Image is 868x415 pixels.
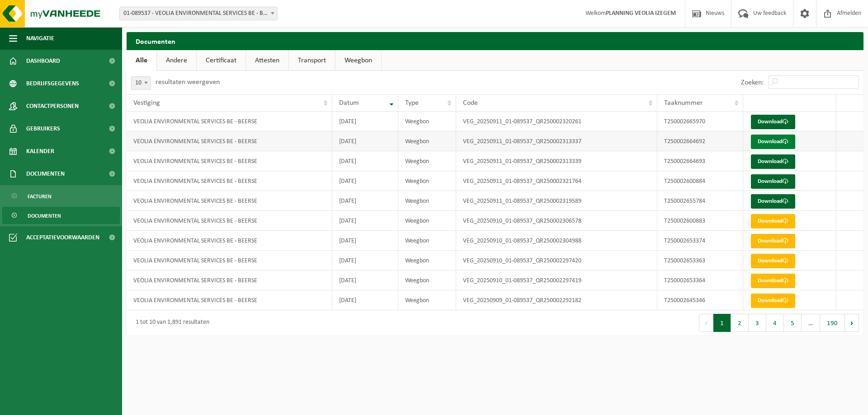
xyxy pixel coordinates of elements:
a: Download [751,234,795,248]
td: VEG_20250910_01-089537_QR250002297420 [456,251,657,270]
td: Weegbon [398,251,457,270]
span: Taaknummer [664,99,703,107]
a: Transport [289,50,335,71]
td: [DATE] [332,211,398,231]
span: Type [405,99,419,107]
td: [DATE] [332,131,398,151]
span: Code [463,99,478,107]
td: T250002664693 [657,151,743,171]
a: Download [751,174,795,189]
a: Weegbon [335,50,381,71]
td: T250002600883 [657,211,743,231]
td: Weegbon [398,231,457,251]
td: T250002653374 [657,231,743,251]
td: VEOLIA ENVIRONMENTAL SERVICES BE - BEERSE [127,151,332,171]
h2: Documenten [127,32,863,50]
td: [DATE] [332,270,398,290]
td: [DATE] [332,112,398,131]
td: T250002653364 [657,270,743,290]
td: VEOLIA ENVIRONMENTAL SERVICES BE - BEERSE [127,231,332,251]
td: [DATE] [332,191,398,211]
a: Download [751,154,795,169]
td: T250002665970 [657,112,743,131]
td: VEOLIA ENVIRONMENTAL SERVICES BE - BEERSE [127,270,332,290]
span: Navigatie [26,27,54,50]
td: Weegbon [398,131,457,151]
a: Facturen [2,187,120,205]
a: Andere [157,50,196,71]
a: Download [751,115,795,129]
td: VEG_20250911_01-089537_QR250002319589 [456,191,657,211]
td: T250002645346 [657,290,743,310]
a: Download [751,214,795,228]
span: Documenten [26,163,65,185]
td: Weegbon [398,191,457,211]
button: 5 [784,314,802,332]
td: VEOLIA ENVIRONMENTAL SERVICES BE - BEERSE [127,171,332,191]
td: VEG_20250910_01-089537_QR250002306578 [456,211,657,231]
a: Download [751,274,795,288]
td: VEOLIA ENVIRONMENTAL SERVICES BE - BEERSE [127,211,332,231]
td: VEG_20250911_01-089537_QR250002313339 [456,151,657,171]
td: [DATE] [332,151,398,171]
td: VEG_20250909_01-089537_QR250002292182 [456,290,657,310]
td: VEOLIA ENVIRONMENTAL SERVICES BE - BEERSE [127,191,332,211]
span: Kalender [26,140,54,163]
td: VEG_20250911_01-089537_QR250002321764 [456,171,657,191]
span: 01-089537 - VEOLIA ENVIRONMENTAL SERVICES BE - BEERSE [119,7,278,20]
span: Contactpersonen [26,95,79,117]
button: Previous [699,314,713,332]
a: Certificaat [197,50,245,71]
strong: PLANNING VEOLIA IZEGEM [606,10,676,17]
div: 1 tot 10 van 1,891 resultaten [131,315,209,331]
td: VEG_20250910_01-089537_QR250002297419 [456,270,657,290]
span: Acceptatievoorwaarden [26,226,99,249]
td: VEG_20250910_01-089537_QR250002304988 [456,231,657,251]
td: T250002653363 [657,251,743,270]
button: 1 [713,314,731,332]
span: 10 [132,77,151,89]
span: Documenten [28,207,61,224]
td: VEG_20250911_01-089537_QR250002320261 [456,112,657,131]
td: T250002600884 [657,171,743,191]
td: VEOLIA ENVIRONMENTAL SERVICES BE - BEERSE [127,112,332,131]
a: Alle [127,50,156,71]
a: Attesten [246,50,288,71]
td: Weegbon [398,211,457,231]
td: VEOLIA ENVIRONMENTAL SERVICES BE - BEERSE [127,131,332,151]
td: [DATE] [332,231,398,251]
td: T250002664692 [657,131,743,151]
td: Weegbon [398,112,457,131]
td: Weegbon [398,171,457,191]
label: resultaten weergeven [156,79,220,86]
span: Facturen [28,188,52,205]
span: Vestiging [133,99,160,107]
button: 3 [749,314,766,332]
td: [DATE] [332,251,398,270]
td: VEOLIA ENVIRONMENTAL SERVICES BE - BEERSE [127,251,332,270]
td: Weegbon [398,151,457,171]
button: Next [845,314,859,332]
td: VEOLIA ENVIRONMENTAL SERVICES BE - BEERSE [127,290,332,310]
td: Weegbon [398,270,457,290]
a: Download [751,254,795,268]
a: Download [751,194,795,209]
span: … [802,314,820,332]
button: 2 [731,314,749,332]
a: Download [751,135,795,149]
label: Zoeken: [741,79,764,86]
span: 10 [131,76,151,90]
td: T250002655784 [657,191,743,211]
span: 01-089537 - VEOLIA ENVIRONMENTAL SERVICES BE - BEERSE [120,7,277,20]
a: Download [751,294,795,308]
span: Datum [339,99,359,107]
button: 190 [820,314,845,332]
td: [DATE] [332,171,398,191]
span: Dashboard [26,50,60,72]
button: 4 [766,314,784,332]
span: Bedrijfsgegevens [26,72,79,95]
a: Documenten [2,207,120,224]
td: [DATE] [332,290,398,310]
td: VEG_20250911_01-089537_QR250002313337 [456,131,657,151]
td: Weegbon [398,290,457,310]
